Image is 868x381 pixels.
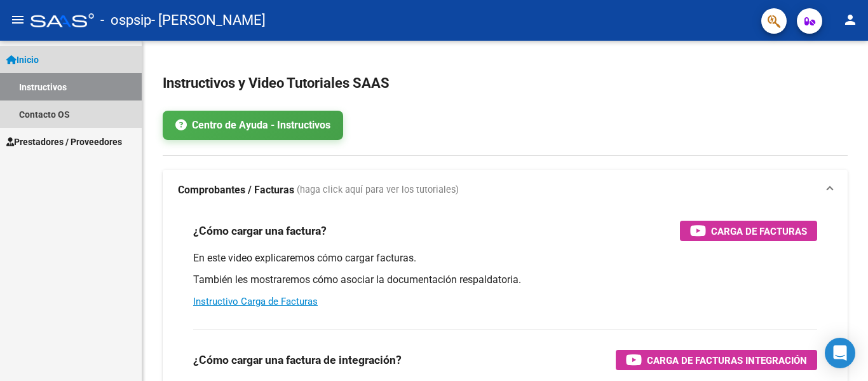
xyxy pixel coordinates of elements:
mat-expansion-panel-header: Comprobantes / Facturas (haga click aquí para ver los tutoriales) [163,170,848,211]
span: Carga de Facturas [711,223,807,239]
mat-icon: menu [10,12,25,27]
a: Centro de Ayuda - Instructivos [163,111,343,140]
p: En este video explicaremos cómo cargar facturas. [193,251,817,265]
p: También les mostraremos cómo asociar la documentación respaldatoria. [193,273,817,287]
h2: Instructivos y Video Tutoriales SAAS [163,71,848,95]
a: Instructivo Carga de Facturas [193,296,318,307]
span: Prestadores / Proveedores [6,135,122,149]
span: (haga click aquí para ver los tutoriales) [297,183,459,197]
span: - ospsip [100,6,151,34]
h3: ¿Cómo cargar una factura de integración? [193,351,402,369]
strong: Comprobantes / Facturas [178,183,294,197]
div: Open Intercom Messenger [825,338,855,368]
button: Carga de Facturas [680,221,817,241]
button: Carga de Facturas Integración [616,350,817,370]
h3: ¿Cómo cargar una factura? [193,222,327,240]
span: Inicio [6,53,39,67]
span: Carga de Facturas Integración [647,352,807,368]
span: - [PERSON_NAME] [151,6,266,34]
mat-icon: person [843,12,858,27]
